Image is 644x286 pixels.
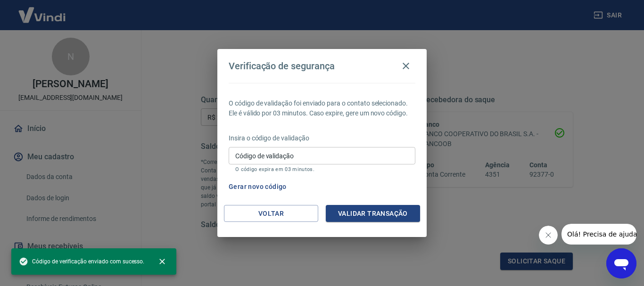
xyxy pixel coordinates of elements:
button: Gerar novo código [225,178,290,196]
button: Voltar [224,205,318,222]
p: O código de validação foi enviado para o contato selecionado. Ele é válido por 03 minutos. Caso e... [229,98,415,118]
h4: Verificação de segurança [229,60,335,72]
iframe: Fechar mensagem [539,226,558,245]
iframe: Mensagem da empresa [561,224,636,245]
span: Olá! Precisa de ajuda? [6,7,79,14]
p: Insira o código de validação [229,133,415,143]
iframe: Botão para abrir a janela de mensagens [606,248,636,278]
button: close [152,251,173,272]
p: O código expira em 03 minutos. [235,166,409,172]
span: Código de verificação enviado com sucesso. [19,257,144,266]
button: Validar transação [326,205,420,222]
